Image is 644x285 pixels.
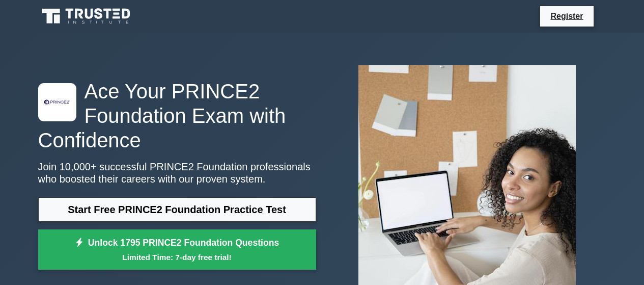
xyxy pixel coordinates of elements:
a: Start Free PRINCE2 Foundation Practice Test [38,197,316,222]
a: Register [544,10,589,22]
small: Limited Time: 7-day free trial! [51,251,303,263]
p: Join 10,000+ successful PRINCE2 Foundation professionals who boosted their careers with our prove... [38,161,316,185]
a: Unlock 1795 PRINCE2 Foundation QuestionsLimited Time: 7-day free trial! [38,229,316,270]
h1: Ace Your PRINCE2 Foundation Exam with Confidence [38,79,316,152]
